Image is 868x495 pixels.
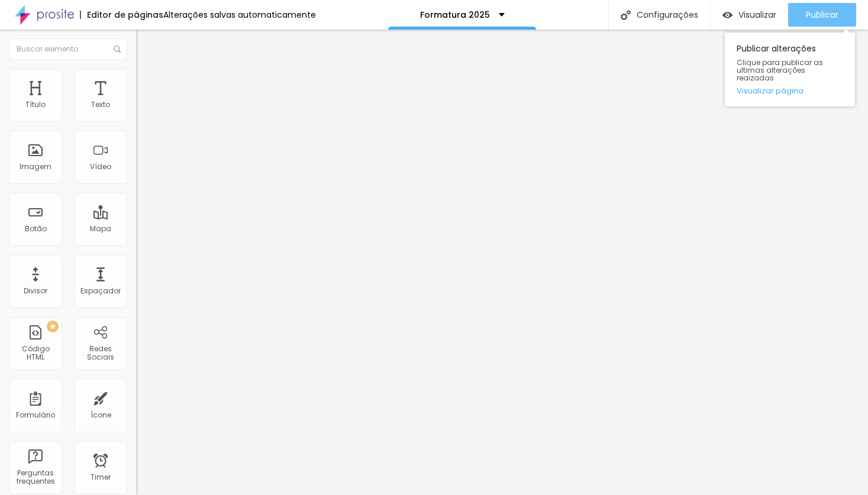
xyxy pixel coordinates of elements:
img: Icone [621,10,631,20]
div: Botão [25,225,47,233]
span: Publicar [806,10,838,20]
div: Código HTML [12,345,59,362]
div: Publicar alterações [725,33,855,106]
div: Mapa [90,225,111,233]
a: Visualizar página [737,87,843,95]
div: Timer [91,473,111,481]
input: Buscar elemento [9,38,127,60]
button: Publicar [788,3,856,27]
div: Redes Sociais [77,345,124,362]
span: Clique para publicar as ultimas alterações reaizadas [737,59,843,82]
div: Ícone [91,411,111,419]
span: Visualizar [738,10,776,20]
img: view-1.svg [722,10,733,20]
img: Icone [114,46,121,53]
div: Alterações salvas automaticamente [163,11,316,19]
div: Título [25,101,46,109]
div: Editor de páginas [80,11,163,19]
div: Imagem [20,163,51,171]
div: Vídeo [90,163,111,171]
iframe: Editor [136,30,868,495]
button: Visualizar [711,3,788,27]
div: Texto [91,101,110,109]
div: Perguntas frequentes [12,469,59,486]
div: Formulário [16,411,55,419]
p: Formatura 2025 [420,11,490,19]
div: Divisor [24,287,47,295]
div: Espaçador [80,287,121,295]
